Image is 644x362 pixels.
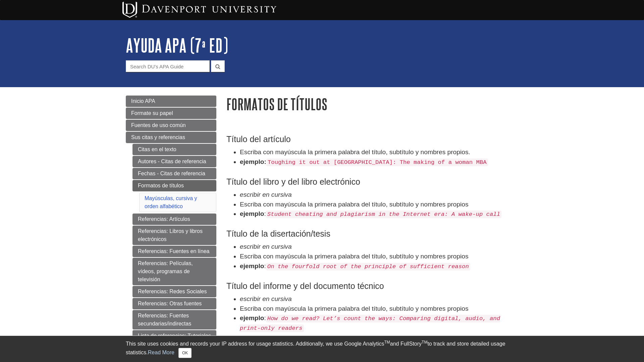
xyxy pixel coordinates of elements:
[132,330,216,350] a: Lista de referencias: Tutoriales en vídeo
[145,195,197,209] a: Mayúsculas, cursiva y orden alfabético
[226,134,518,144] h3: Título del artículo
[240,252,518,261] li: Escriba con mayúscula la primera palabra del título, subtítulo y nombres propios
[131,122,186,128] span: Fuentes de uso común
[240,147,518,157] li: Escriba con mayúscula la primera palabra del título, subtítulo y nombres propios.
[266,159,488,166] code: Toughing it out at [GEOGRAPHIC_DATA]: The making of a woman MBA
[240,304,518,314] li: Escriba con mayúscula la primera palabra del título, subtítulo y nombres propios
[422,340,427,345] sup: TM
[132,246,216,257] a: Referencias: Fuentes en línea
[384,340,390,345] sup: TM
[267,263,469,270] em: On the fourfold root of the principle of sufficient reason
[240,313,518,333] li: :
[131,134,185,140] span: Sus citas y referencias
[132,144,216,155] a: Citas en el texto
[126,120,216,131] a: Fuentes de uso común
[240,210,264,217] strong: ejemplo
[267,211,500,218] em: Student cheating and plagiarism in the Internet era: A wake-up call
[148,350,174,355] a: Read More
[131,98,155,104] span: Inicio APA
[132,168,216,179] a: Fechas - Citas de referencia
[226,177,518,187] h3: Título del libro y del libro electrónico
[126,132,216,143] a: Sus citas y referencias
[132,156,216,167] a: Autores - Citas de referencia
[132,214,216,225] a: Referencias: Artículos
[132,180,216,191] a: Formatos de títulos
[240,209,518,219] li: :
[240,191,292,198] em: escribir en cursiva
[122,2,276,18] img: Davenport University
[226,229,518,239] h3: Título de la disertación/tesis
[126,35,228,56] a: AYUDA APA (7ª ED)
[226,281,518,291] h3: Título del informe y del documento técnico
[178,348,192,358] button: Close
[240,158,266,165] strong: ejemplo:
[240,243,292,250] em: escribir en cursiva
[240,315,500,331] em: How do we read? Let’s count the ways: Comparing digital, audio, and print-only readers
[240,262,264,269] strong: ejemplo
[126,96,216,107] a: Inicio APA
[132,226,216,245] a: Referencias: Libros y libros electrónicos
[131,110,173,116] span: Formate su papel
[240,295,292,302] em: escribir en cursiva
[240,200,518,209] li: Escriba con mayúscula la primera palabra del título, subtítulo y nombres propios
[240,314,264,321] strong: ejemplo
[126,340,518,358] div: This site uses cookies and records your IP address for usage statistics. Additionally, we use Goo...
[226,96,518,113] h1: Formatos de títulos
[132,258,216,285] a: Referencias: Películas, vídeos, programas de televisión
[240,261,518,271] li: :
[126,60,210,72] input: Search DU's APA Guide
[132,298,216,309] a: Referencias: Otras fuentes
[126,108,216,119] a: Formate su papel
[132,310,216,329] a: Referencias: Fuentes secundarias/indirectas
[132,286,216,297] a: Referencias: Redes Sociales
